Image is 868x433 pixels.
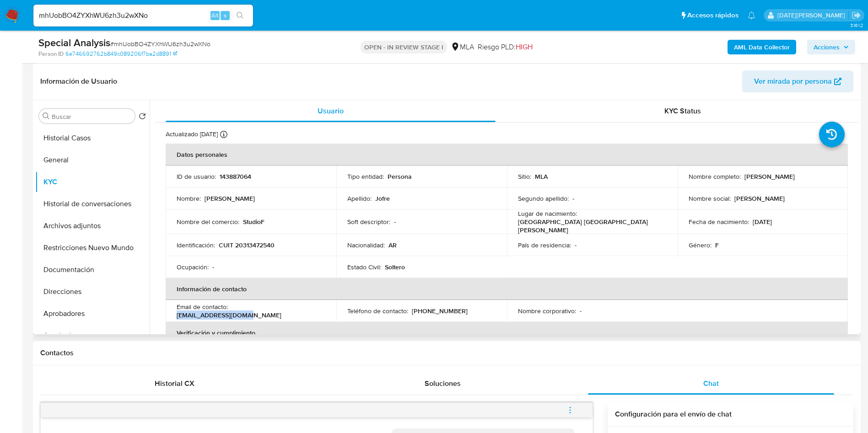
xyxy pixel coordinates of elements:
[518,172,531,181] p: Sitio :
[40,348,853,358] h1: Contactos
[35,237,150,259] button: Restricciones Nuevo Mundo
[734,40,790,54] b: AML Data Collector
[361,41,447,53] p: OPEN - IN REVIEW STAGE I
[715,241,719,249] p: F
[516,42,533,52] span: HIGH
[535,172,548,181] p: MLA
[35,325,150,347] button: Aprobados
[754,70,832,92] span: Ver mirada por persona
[177,172,216,181] p: ID de usuario :
[703,378,719,389] span: Chat
[807,40,855,54] button: Acciones
[412,307,468,315] p: [PHONE_NUMBER]
[35,281,150,303] button: Direcciones
[425,378,461,389] span: Soluciones
[38,50,64,58] b: Person ID
[742,70,853,92] button: Ver mirada por persona
[394,218,396,226] p: -
[43,112,50,120] button: Buscar
[347,218,390,226] p: Soft descriptor :
[177,241,215,249] p: Identificación :
[35,303,150,325] button: Aprobadores
[518,218,663,234] p: [GEOGRAPHIC_DATA] [GEOGRAPHIC_DATA][PERSON_NAME]
[347,194,372,203] p: Apellido :
[518,209,577,218] p: Lugar de nacimiento :
[748,11,755,19] a: Notificaciones
[177,303,228,311] p: Email de contacto :
[347,263,381,271] p: Estado Civil :
[347,172,384,181] p: Tipo entidad :
[689,218,749,226] p: Fecha de nacimiento :
[40,77,117,86] h1: Información de Usuario
[375,194,390,203] p: Jofre
[38,35,110,50] b: Special Analysis
[65,50,177,58] a: 6e746692762b849c089206f7ba2d8891
[35,215,150,237] button: Archivos adjuntos
[664,106,701,116] span: KYC Status
[689,172,741,181] p: Nombre completo :
[35,171,150,193] button: KYC
[744,172,795,181] p: [PERSON_NAME]
[212,263,214,271] p: -
[518,307,576,315] p: Nombre corporativo :
[35,149,150,171] button: General
[575,241,577,249] p: -
[224,11,226,20] span: s
[219,241,275,249] p: CUIT 20313472540
[35,127,150,149] button: Historial Casos
[166,322,848,344] th: Verificación y cumplimiento
[753,218,772,226] p: [DATE]
[205,194,255,203] p: [PERSON_NAME]
[555,399,585,421] button: menu-action
[166,278,848,300] th: Información de contacto
[211,11,219,20] span: Alt
[166,144,848,166] th: Datos personales
[689,194,731,203] p: Nombre social :
[166,130,218,139] p: Actualizado [DATE]
[777,11,848,20] p: lucia.neglia@mercadolibre.com
[177,218,239,226] p: Nombre del comercio :
[385,263,405,271] p: Soltero
[814,40,840,54] span: Acciones
[347,241,385,249] p: Nacionalidad :
[347,307,408,315] p: Teléfono de contacto :
[572,194,574,203] p: -
[243,218,264,226] p: StudioF
[388,241,397,249] p: AR
[734,194,785,203] p: [PERSON_NAME]
[52,112,131,121] input: Buscar
[689,241,712,249] p: Género :
[615,410,846,419] h3: Configuración para el envío de chat
[33,10,253,21] input: Buscar usuario o caso...
[318,106,344,116] span: Usuario
[177,263,209,271] p: Ocupación :
[478,42,533,52] span: Riesgo PLD:
[139,112,146,123] button: Volver al orden por defecto
[687,11,739,20] span: Accesos rápidos
[155,378,194,389] span: Historial CX
[110,39,210,48] span: # mhUobBO4ZYXhWU6zh3u2wXNo
[728,40,796,54] button: AML Data Collector
[518,241,571,249] p: País de residencia :
[852,11,861,20] a: Salir
[177,311,281,319] p: [EMAIL_ADDRESS][DOMAIN_NAME]
[231,9,249,22] button: search-icon
[850,21,863,29] span: 3.161.2
[580,307,582,315] p: -
[35,259,150,281] button: Documentación
[35,193,150,215] button: Historial de conversaciones
[451,42,474,52] div: MLA
[220,172,251,181] p: 143887064
[177,194,201,203] p: Nombre :
[518,194,569,203] p: Segundo apellido :
[388,172,412,181] p: Persona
